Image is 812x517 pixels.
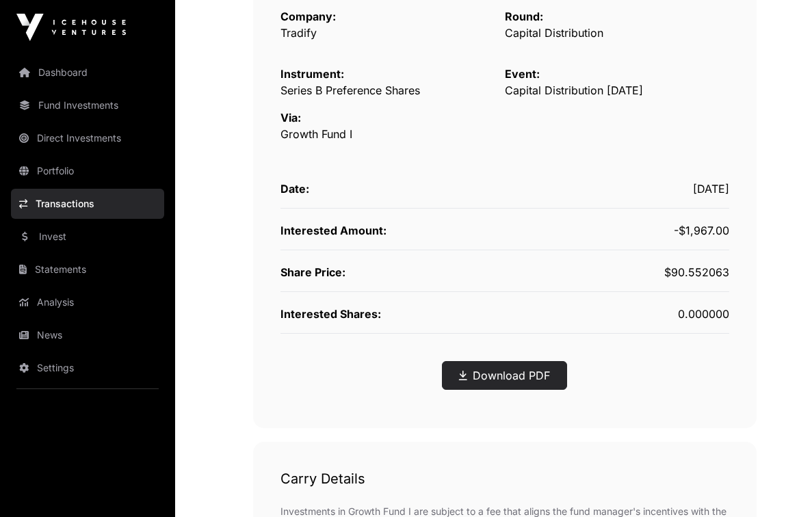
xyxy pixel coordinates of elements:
[505,181,729,197] div: [DATE]
[505,222,729,239] div: -$1,967.00
[11,57,164,88] a: Dashboard
[11,320,164,350] a: News
[280,67,344,81] span: Instrument:
[442,361,567,390] button: Download PDF
[11,287,164,317] a: Analysis
[505,26,603,40] span: Capital Distribution
[505,264,729,280] div: $90.552063
[11,353,164,383] a: Settings
[280,224,387,237] span: Interested Amount:
[11,123,164,153] a: Direct Investments
[11,90,164,120] a: Fund Investments
[280,83,420,97] span: Series B Preference Shares
[505,306,729,322] div: 0.000000
[280,469,729,488] h1: Carry Details
[16,14,126,41] img: Icehouse Ventures Logo
[744,451,812,517] iframe: Chat Widget
[459,367,550,384] a: Download PDF
[11,156,164,186] a: Portfolio
[280,265,345,279] span: Share Price:
[505,67,540,81] span: Event:
[280,127,352,141] a: Growth Fund I
[280,10,336,23] span: Company:
[280,182,309,196] span: Date:
[280,307,381,321] span: Interested Shares:
[280,26,317,40] a: Tradify
[280,111,301,124] span: Via:
[11,222,164,252] a: Invest
[505,83,643,97] span: Capital Distribution [DATE]
[505,10,543,23] span: Round:
[11,254,164,284] a: Statements
[11,189,164,219] a: Transactions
